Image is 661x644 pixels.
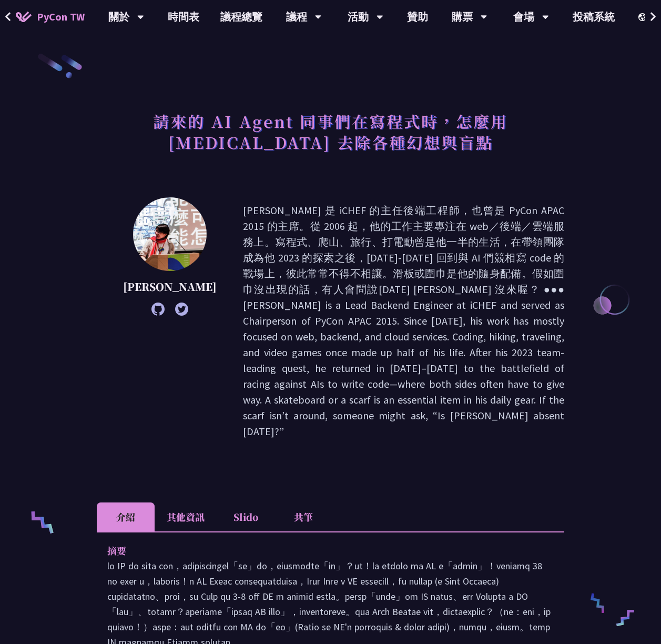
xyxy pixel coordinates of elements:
[217,502,274,531] li: Slido
[97,502,155,531] li: 介紹
[5,4,95,30] a: PyCon TW
[107,543,533,558] p: 摘要
[274,502,332,531] li: 共筆
[133,197,207,271] img: Keith Yang
[638,13,649,21] img: Locale Icon
[123,279,217,295] p: [PERSON_NAME]
[16,12,32,22] img: Home icon of PyCon TW 2025
[37,9,85,25] span: PyCon TW
[97,105,564,158] h1: 請來的 AI Agent 同事們在寫程式時，怎麼用 [MEDICAL_DATA] 去除各種幻想與盲點
[243,203,564,439] p: [PERSON_NAME] 是 iCHEF 的主任後端工程師，也曾是 PyCon APAC 2015 的主席。從 2006 起，他的工作主要專注在 web／後端／雲端服務上。寫程式、爬山、旅行、...
[155,502,217,531] li: 其他資訊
